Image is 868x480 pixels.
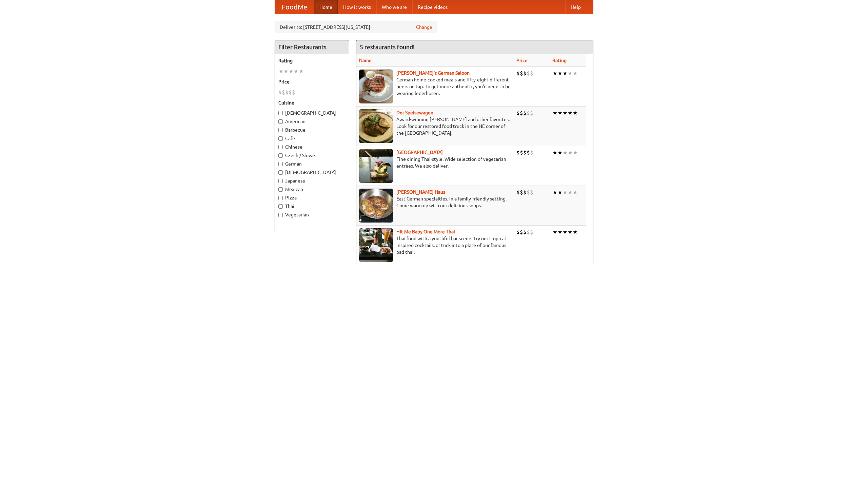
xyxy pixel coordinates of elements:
img: esthers.jpg [359,70,393,103]
li: $ [278,89,282,96]
li: ★ [573,228,578,236]
li: $ [523,228,527,236]
li: $ [516,149,520,156]
h4: Filter Restaurants [275,40,349,54]
h5: Price [278,78,346,85]
label: Chinese [278,143,346,150]
li: $ [520,109,523,117]
p: Award-winning [PERSON_NAME] and other favorites. Look for our restored food truck in the NE corne... [359,116,511,136]
li: $ [516,228,520,236]
a: Rating [552,58,567,63]
li: ★ [552,189,557,196]
li: ★ [552,109,557,117]
img: babythai.jpg [359,228,393,262]
label: American [278,118,346,125]
li: ★ [573,109,578,117]
a: Home [314,0,338,14]
li: ★ [573,149,578,156]
li: ★ [563,189,568,196]
label: Barbecue [278,127,346,133]
li: $ [523,149,527,156]
li: $ [523,70,527,77]
li: ★ [278,68,283,75]
li: $ [292,89,295,96]
li: ★ [552,70,557,77]
a: Der Speisewagen [396,110,433,115]
input: Japanese [278,179,283,183]
li: ★ [294,68,299,75]
img: speisewagen.jpg [359,109,393,143]
li: ★ [557,228,563,236]
li: $ [530,189,533,196]
p: East German specialties, in a family-friendly setting. Come warm up with our delicious soups. [359,195,511,209]
li: ★ [568,228,573,236]
h5: Cuisine [278,99,346,106]
label: Cafe [278,135,346,142]
label: Vegetarian [278,211,346,218]
img: satay.jpg [359,149,393,183]
li: ★ [568,149,573,156]
li: ★ [557,70,563,77]
label: Thai [278,203,346,210]
input: [DEMOGRAPHIC_DATA] [278,170,283,175]
label: Czech / Slovak [278,152,346,159]
input: Thai [278,204,283,209]
div: Deliver to: [STREET_ADDRESS][US_STATE] [275,21,437,33]
li: ★ [563,70,568,77]
li: $ [530,70,533,77]
input: [DEMOGRAPHIC_DATA] [278,111,283,115]
li: $ [516,189,520,196]
li: $ [282,89,285,96]
a: How it works [338,0,376,14]
li: $ [527,109,530,117]
b: [GEOGRAPHIC_DATA] [396,150,443,155]
li: ★ [289,68,294,75]
input: Cafe [278,136,283,141]
li: $ [520,149,523,156]
input: Pizza [278,196,283,200]
p: Fine dining Thai-style. Wide selection of vegetarian entrées. We also deliver. [359,156,511,169]
input: Barbecue [278,128,283,132]
li: ★ [557,149,563,156]
li: $ [520,228,523,236]
li: $ [530,109,533,117]
label: [DEMOGRAPHIC_DATA] [278,169,346,176]
li: ★ [573,70,578,77]
a: Change [416,24,432,31]
p: Thai food with a youthful bar scene. Try our tropical inspired cocktails, or tuck into a plate of... [359,235,511,255]
a: [PERSON_NAME]'s German Saloon [396,70,470,76]
li: ★ [563,109,568,117]
li: $ [520,70,523,77]
li: ★ [563,228,568,236]
input: Vegetarian [278,213,283,217]
h5: Rating [278,57,346,64]
li: ★ [552,228,557,236]
input: Mexican [278,187,283,192]
li: ★ [299,68,304,75]
p: German home-cooked meals and fifty-eight different beers on tap. To get more authentic, you'd nee... [359,76,511,97]
a: Hit Me Baby One More Thai [396,229,455,234]
input: Chinese [278,145,283,149]
li: $ [527,149,530,156]
li: ★ [573,189,578,196]
li: $ [523,109,527,117]
a: Who we are [376,0,412,14]
li: ★ [283,68,289,75]
li: $ [527,70,530,77]
a: [PERSON_NAME] Haus [396,189,445,195]
li: ★ [568,109,573,117]
ng-pluralize: 5 restaurants found! [360,44,415,50]
label: Mexican [278,186,346,193]
li: ★ [568,189,573,196]
a: FoodMe [275,0,314,14]
li: $ [516,70,520,77]
li: $ [527,228,530,236]
li: ★ [563,149,568,156]
li: $ [527,189,530,196]
a: Recipe videos [412,0,453,14]
li: $ [523,189,527,196]
li: $ [285,89,289,96]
